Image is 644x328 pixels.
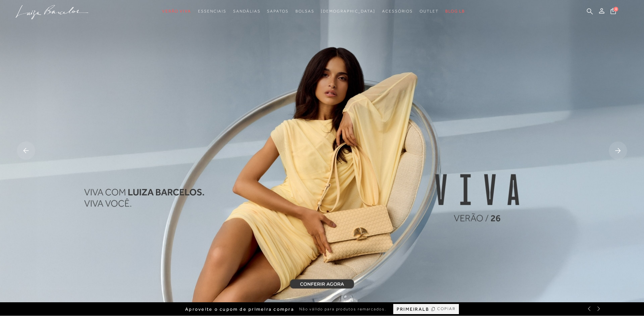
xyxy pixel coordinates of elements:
a: noSubCategoriesText [162,5,191,18]
a: noSubCategoriesText [321,5,375,18]
a: noSubCategoriesText [233,5,260,18]
span: Acessórios [382,9,413,14]
a: noSubCategoriesText [267,5,288,18]
a: noSubCategoriesText [295,5,314,18]
span: Essenciais [198,9,226,14]
span: COPIAR [437,306,456,312]
span: Aproveite o cupom de primeira compra [185,306,294,312]
a: BLOG LB [445,5,465,18]
span: 0 [614,7,618,12]
span: [DEMOGRAPHIC_DATA] [321,9,375,14]
span: Sapatos [267,9,288,14]
a: noSubCategoriesText [420,5,439,18]
a: noSubCategoriesText [198,5,226,18]
span: Verão Viva [162,9,191,14]
span: Sandálias [233,9,260,14]
span: PRIMEIRALB [397,306,429,312]
span: BLOG LB [445,9,465,14]
span: Bolsas [295,9,314,14]
span: Outlet [420,9,439,14]
button: 0 [608,7,618,17]
a: noSubCategoriesText [382,5,413,18]
span: Não válido para produtos remarcados. [299,306,386,312]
